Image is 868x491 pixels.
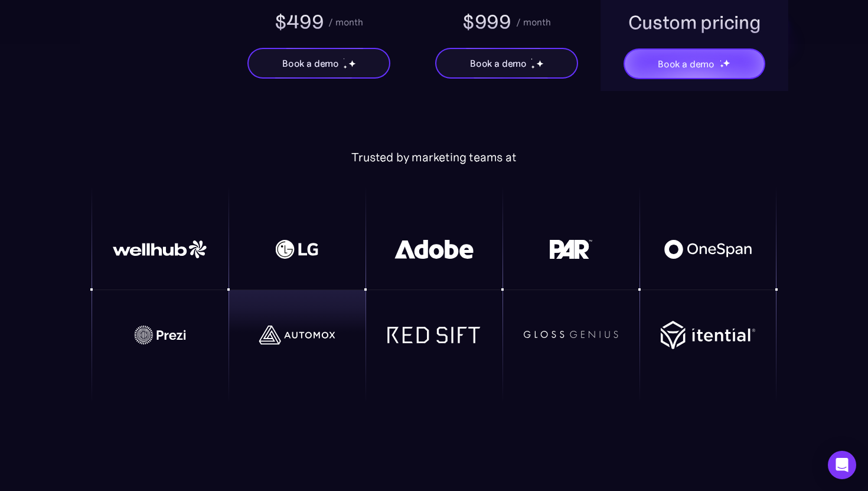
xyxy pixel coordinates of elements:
[720,64,724,68] img: star
[328,15,363,29] div: / month
[470,56,527,70] div: Book a demo
[723,59,730,67] img: star
[343,65,347,69] img: star
[343,58,345,60] img: star
[247,48,390,79] a: Book a demostarstarstar
[536,60,544,67] img: star
[348,60,356,67] img: star
[628,9,761,35] div: Custom pricing
[531,65,535,69] img: star
[720,60,722,61] img: star
[531,58,533,60] img: star
[828,451,856,479] div: Open Intercom Messenger
[516,15,551,29] div: / month
[92,150,776,164] div: Trusted by marketing teams at
[282,56,339,70] div: Book a demo
[624,48,765,79] a: Book a demostarstarstar
[275,9,324,35] div: $499
[435,48,578,79] a: Book a demostarstarstar
[462,9,511,35] div: $999
[658,57,714,71] div: Book a demo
